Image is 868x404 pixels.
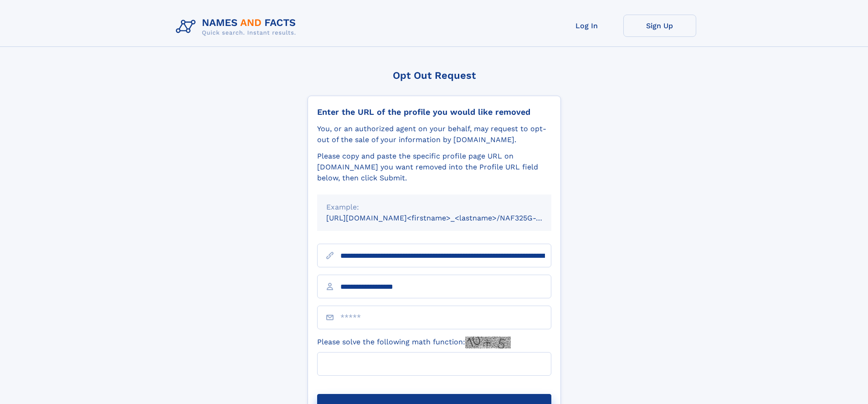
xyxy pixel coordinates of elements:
[326,202,542,213] div: Example:
[550,15,623,37] a: Log In
[317,337,511,348] label: Please solve the following math function:
[317,151,551,184] div: Please copy and paste the specific profile page URL on [DOMAIN_NAME] you want removed into the Pr...
[308,70,561,81] div: Opt Out Request
[317,123,551,145] div: You, or an authorized agent on your behalf, may request to opt-out of the sale of your informatio...
[172,15,303,39] img: Logo Names and Facts
[326,214,569,222] small: [URL][DOMAIN_NAME]<firstname>_<lastname>/NAF325G-xxxxxxxx
[317,107,551,117] div: Enter the URL of the profile you would like removed
[623,15,696,37] a: Sign Up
